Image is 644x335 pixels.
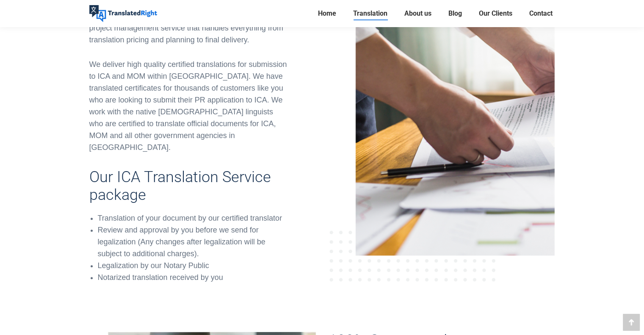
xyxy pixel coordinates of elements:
[89,5,157,22] img: Translated Right
[89,168,288,204] h3: Our ICA Translation Service package
[527,8,555,19] a: Contact
[402,8,434,19] a: About us
[98,260,288,271] li: Legalization by our Notary Public
[318,9,336,18] span: Home
[404,9,431,18] span: About us
[479,9,512,18] span: Our Clients
[448,9,462,18] span: Blog
[529,9,553,18] span: Contact
[351,8,390,19] a: Translation
[476,8,515,19] a: Our Clients
[89,58,288,153] p: We deliver high quality certified translations for submission to ICA and MOM within [GEOGRAPHIC_D...
[98,271,288,283] li: Notarized translation received by you
[353,9,387,18] span: Translation
[98,224,288,260] li: Review and approval by you before we send for legalization (Any changes after legalization will b...
[315,8,339,19] a: Home
[98,212,288,224] li: Translation of your document by our certified translator
[446,8,464,19] a: Blog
